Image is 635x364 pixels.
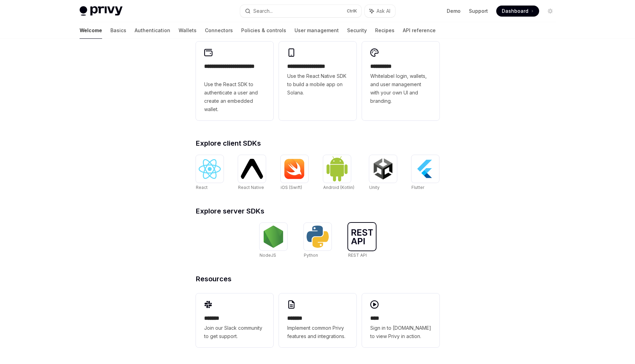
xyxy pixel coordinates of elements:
[326,156,348,182] img: Android (Kotlin)
[199,159,221,179] img: React
[372,158,394,180] img: Unity
[196,185,208,190] span: React
[241,159,263,179] img: React Native
[179,22,197,39] a: Wallets
[196,208,264,215] span: Explore server SDKs
[238,155,266,191] a: React NativeReact Native
[260,223,287,259] a: NodeJSNodeJS
[351,229,373,244] img: REST API
[287,72,348,97] span: Use the React Native SDK to build a mobile app on Solana.
[348,223,376,259] a: REST APIREST API
[196,140,261,147] span: Explore client SDKs
[370,324,431,340] span: Sign in to [DOMAIN_NAME] to view Privy in action.
[496,6,539,17] a: Dashboard
[447,8,461,15] a: Demo
[279,293,356,347] a: **** **Implement common Privy features and integrations.
[294,22,339,39] a: User management
[362,293,439,347] a: ****Sign in to [DOMAIN_NAME] to view Privy in action.
[240,5,361,17] button: Search...CtrlK
[238,185,264,190] span: React Native
[348,253,367,258] span: REST API
[196,155,224,191] a: ReactReact
[260,253,276,258] span: NodeJS
[80,6,123,16] img: light logo
[196,293,273,347] a: **** **Join our Slack community to get support.
[377,8,390,15] span: Ask AI
[469,8,488,15] a: Support
[283,158,306,179] img: iOS (Swift)
[323,155,354,191] a: Android (Kotlin)Android (Kotlin)
[204,324,265,340] span: Join our Slack community to get support.
[411,185,424,190] span: Flutter
[347,22,367,39] a: Security
[307,226,329,248] img: Python
[411,155,439,191] a: FlutterFlutter
[304,253,318,258] span: Python
[403,22,436,39] a: API reference
[241,22,286,39] a: Policies & controls
[369,155,397,191] a: UnityUnity
[262,226,284,248] img: NodeJS
[545,6,556,17] button: Toggle dark mode
[253,7,273,15] div: Search...
[370,72,431,105] span: Whitelabel login, wallets, and user management with your own UI and branding.
[80,22,102,39] a: Welcome
[365,5,395,17] button: Ask AI
[135,22,170,39] a: Authentication
[369,185,380,190] span: Unity
[110,22,126,39] a: Basics
[204,80,265,113] span: Use the React SDK to authenticate a user and create an embedded wallet.
[205,22,233,39] a: Connectors
[323,185,354,190] span: Android (Kotlin)
[347,8,357,14] span: Ctrl K
[281,155,308,191] a: iOS (Swift)iOS (Swift)
[196,275,232,282] span: Resources
[281,185,302,190] span: iOS (Swift)
[502,8,528,15] span: Dashboard
[279,42,356,120] a: **** **** **** ***Use the React Native SDK to build a mobile app on Solana.
[414,158,436,180] img: Flutter
[304,223,332,259] a: PythonPython
[375,22,394,39] a: Recipes
[287,324,348,340] span: Implement common Privy features and integrations.
[362,42,439,120] a: **** *****Whitelabel login, wallets, and user management with your own UI and branding.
